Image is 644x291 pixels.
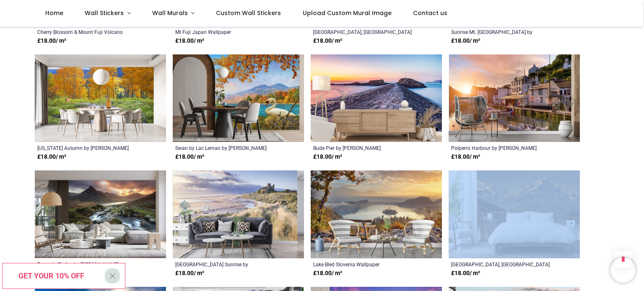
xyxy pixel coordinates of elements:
[311,54,442,142] img: Bude Pier Wall Mural by Gary Holpin
[175,28,276,35] a: Mt Fuji Japan Wallpaper
[45,9,63,17] span: Home
[37,144,138,151] a: [US_STATE] Autumn by [PERSON_NAME]
[37,261,138,268] a: Towards Tryfan by [PERSON_NAME]
[313,37,342,45] strong: £ 18.00 / m²
[173,54,304,142] img: Swan by Lac Leman Wall Mural by Chris Vest
[152,9,188,17] span: Wall Murals
[35,54,166,142] img: Colorado Autumn Wall Mural by Chris Vest
[313,269,342,278] strong: £ 18.00 / m²
[451,153,480,161] strong: £ 18.00 / m²
[451,144,552,151] a: Polperro Harbour by [PERSON_NAME]
[313,28,414,35] a: [GEOGRAPHIC_DATA], [GEOGRAPHIC_DATA] Landscape Wallpaper
[313,153,342,161] strong: £ 18.00 / m²
[449,170,580,258] img: Mount Cook, New Zealand Misty Mountain Wall Mural Wallpaper
[85,9,124,17] span: Wall Stickers
[313,261,414,268] a: Lake Bled Slovenia Wallpaper
[451,261,552,268] a: [GEOGRAPHIC_DATA], [GEOGRAPHIC_DATA] [PERSON_NAME] Mountain Wallpaper
[175,144,276,151] a: Swan by Lac Leman by [PERSON_NAME]
[610,258,636,283] iframe: Brevo live chat
[175,153,204,161] strong: £ 18.00 / m²
[451,28,552,35] a: Sunrise Mt. [GEOGRAPHIC_DATA] by [PERSON_NAME] Gallery
[449,54,580,142] img: Polperro Harbour Wall Mural by Andrew Roland
[175,37,204,45] strong: £ 18.00 / m²
[37,153,66,161] strong: £ 18.00 / m²
[451,269,480,278] strong: £ 18.00 / m²
[413,9,447,17] span: Contact us
[37,28,138,35] a: Cherry Blossom & Mount Fuji Volcano Wallpaper
[173,170,304,258] img: Bamburgh Castle Sunrise Wall Mural by Francis Taylor
[451,37,480,45] strong: £ 18.00 / m²
[175,261,276,268] a: [GEOGRAPHIC_DATA] Sunrise by [PERSON_NAME]
[37,37,66,45] strong: £ 18.00 / m²
[175,269,204,278] strong: £ 18.00 / m²
[313,144,414,151] a: Bude Pier by [PERSON_NAME]
[303,9,392,17] span: Upload Custom Mural Image
[311,170,442,258] img: Lake Bled Slovenia Wall Mural Wallpaper
[35,170,166,258] img: Towards Tryfan Wall Mural by Andrew Ray
[216,9,281,17] span: Custom Wall Stickers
